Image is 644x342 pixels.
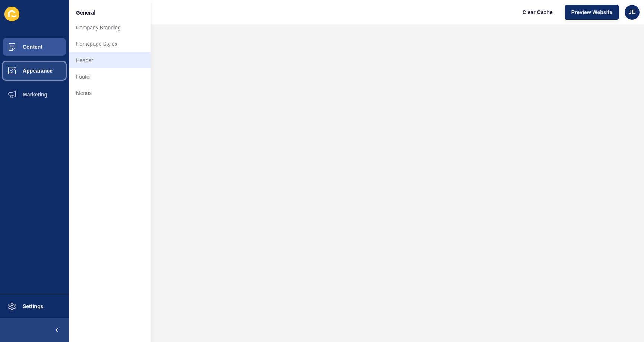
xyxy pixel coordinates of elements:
span: Clear Cache [523,9,553,16]
a: Homepage Styles [69,36,151,52]
button: Clear Cache [516,5,559,20]
a: Menus [69,85,151,101]
button: Preview Website [565,5,619,20]
a: Company Branding [69,19,151,36]
a: Footer [69,68,151,85]
a: Header [69,52,151,68]
span: Preview Website [571,9,612,16]
span: General [76,9,95,16]
span: JE [628,9,636,16]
